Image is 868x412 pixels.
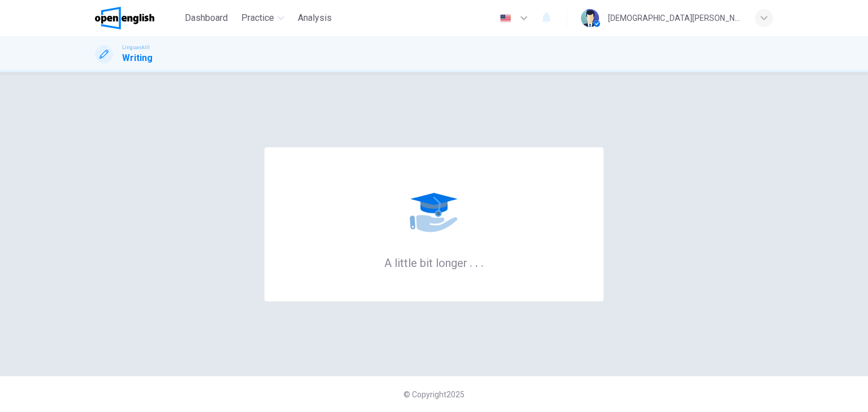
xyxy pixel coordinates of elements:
h6: . [469,252,473,271]
span: Practice [241,11,274,25]
h6: A little bit longer [384,255,484,270]
h6: . [480,252,484,271]
button: Analysis [293,8,336,28]
span: Linguaskill [122,43,150,51]
span: © Copyright 2025 [403,390,465,399]
img: Profile picture [581,9,599,27]
span: Dashboard [185,11,228,25]
a: OpenEnglish logo [95,7,180,29]
img: en [498,14,513,23]
div: [DEMOGRAPHIC_DATA][PERSON_NAME] [608,11,741,25]
img: OpenEnglish logo [95,7,154,29]
button: Dashboard [180,8,232,28]
span: Analysis [298,11,332,25]
button: Practice [237,8,289,28]
h1: Writing [122,51,153,65]
h6: . [475,252,479,271]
